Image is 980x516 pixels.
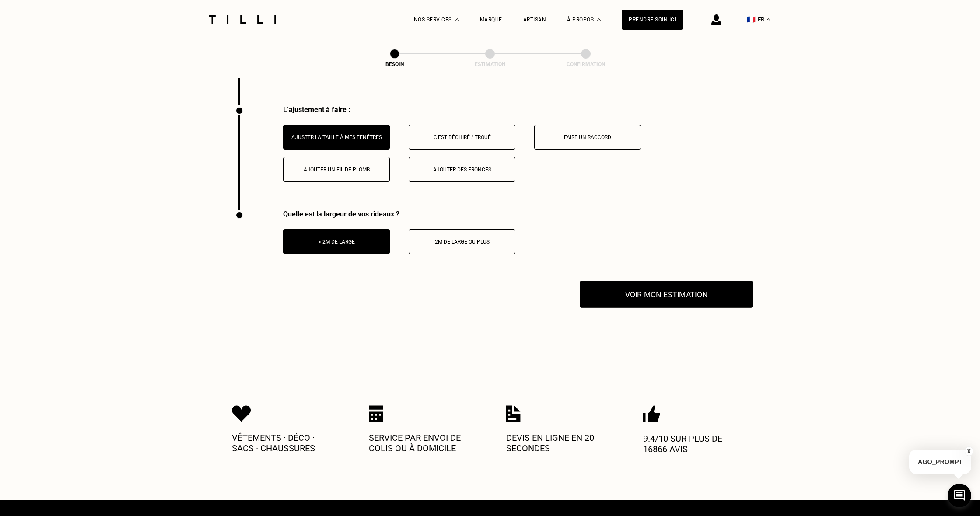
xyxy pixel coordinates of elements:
[369,405,383,422] img: Icon
[965,446,973,456] button: X
[480,17,502,23] a: Marque
[523,17,546,23] a: Artisan
[766,18,770,21] img: menu déroulant
[711,14,721,25] img: icône connexion
[283,210,515,218] div: Quelle est la largeur de vos rideaux ?
[413,239,511,245] div: 2m de large ou plus
[455,18,459,21] img: Menu déroulant
[413,167,511,173] div: Ajouter des fronces
[409,157,515,182] button: Ajouter des fronces
[643,433,748,454] p: 9.4/10 sur plus de 16866 avis
[283,125,390,150] button: Ajuster la taille à mes fenêtres
[539,134,636,140] div: Faire un raccord
[542,61,630,67] div: Confirmation
[597,18,601,21] img: Menu déroulant à propos
[288,167,385,173] div: Ajouter un fil de plomb
[909,450,971,474] p: AGO_PROMPT
[446,61,534,67] div: Estimation
[288,134,385,140] div: Ajuster la taille à mes fenêtres
[232,432,337,453] p: Vêtements · Déco · Sacs · Chaussures
[288,239,385,245] div: < 2m de large
[283,229,390,254] button: < 2m de large
[369,432,474,453] p: Service par envoi de colis ou à domicile
[622,10,683,30] a: Prendre soin ici
[409,125,515,150] button: C‘est déchiré / troué
[232,405,251,422] img: Icon
[351,61,438,67] div: Besoin
[643,405,660,423] img: Icon
[413,134,511,140] div: C‘est déchiré / troué
[506,405,521,422] img: Icon
[747,15,756,24] span: 🇫🇷
[409,229,515,254] button: 2m de large ou plus
[580,281,753,308] button: Voir mon estimation
[283,157,390,182] button: Ajouter un fil de plomb
[283,105,745,114] div: L’ajustement à faire :
[206,15,279,24] img: Logo du service de couturière Tilli
[534,125,641,150] button: Faire un raccord
[506,432,611,453] p: Devis en ligne en 20 secondes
